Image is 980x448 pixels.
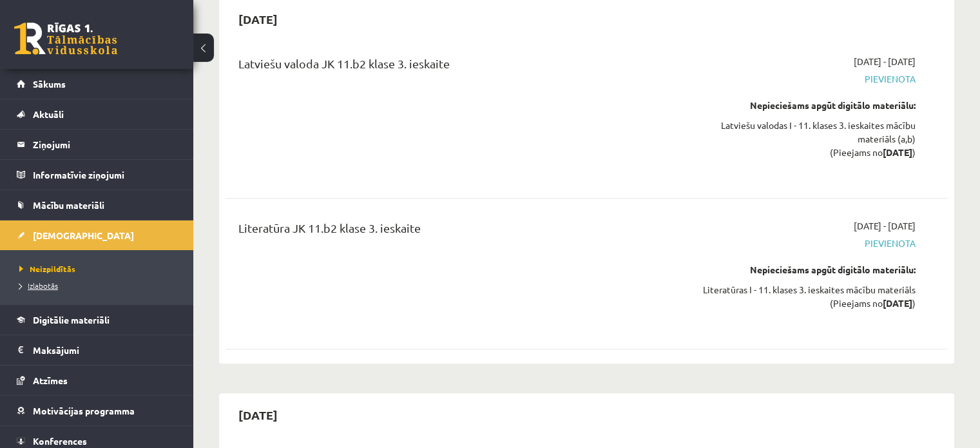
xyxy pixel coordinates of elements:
span: [DEMOGRAPHIC_DATA] [33,229,134,241]
div: Literatūras I - 11. klases 3. ieskaites mācību materiāls (Pieejams no ) [703,283,916,310]
a: Ziņojumi [17,130,177,159]
legend: Informatīvie ziņojumi [33,160,177,190]
h2: [DATE] [226,400,291,430]
span: Pievienota [703,72,916,86]
legend: Maksājumi [33,335,177,365]
a: [DEMOGRAPHIC_DATA] [17,220,177,250]
span: Aktuāli [33,108,64,120]
a: Atzīmes [17,365,177,395]
div: Literatūra JK 11.b2 klase 3. ieskaite [238,219,684,243]
div: Nepieciešams apgūt digitālo materiālu: [703,99,916,112]
a: Digitālie materiāli [17,305,177,335]
h2: [DATE] [226,4,291,34]
span: Izlabotās [19,280,58,291]
span: [DATE] - [DATE] [854,55,916,68]
strong: [DATE] [883,146,912,158]
span: Digitālie materiāli [33,314,110,326]
a: Neizpildītās [19,263,180,275]
span: Motivācijas programma [33,405,135,416]
a: Sākums [17,69,177,99]
a: Rīgas 1. Tālmācības vidusskola [14,23,117,55]
div: Latviešu valodas I - 11. klases 3. ieskaites mācību materiāls (a,b) (Pieejams no ) [703,119,916,159]
a: Aktuāli [17,99,177,129]
a: Mācību materiāli [17,190,177,220]
span: Konferences [33,435,87,447]
span: Atzīmes [33,375,68,386]
a: Maksājumi [17,335,177,365]
span: Mācību materiāli [33,199,104,211]
span: Pievienota [703,237,916,250]
a: Izlabotās [19,280,180,291]
div: Nepieciešams apgūt digitālo materiālu: [703,263,916,277]
legend: Ziņojumi [33,130,177,159]
span: Sākums [33,78,66,90]
a: Informatīvie ziņojumi [17,160,177,190]
div: Latviešu valoda JK 11.b2 klase 3. ieskaite [238,55,684,79]
strong: [DATE] [883,297,912,309]
span: Neizpildītās [19,264,75,274]
span: [DATE] - [DATE] [854,219,916,233]
a: Motivācijas programma [17,396,177,425]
